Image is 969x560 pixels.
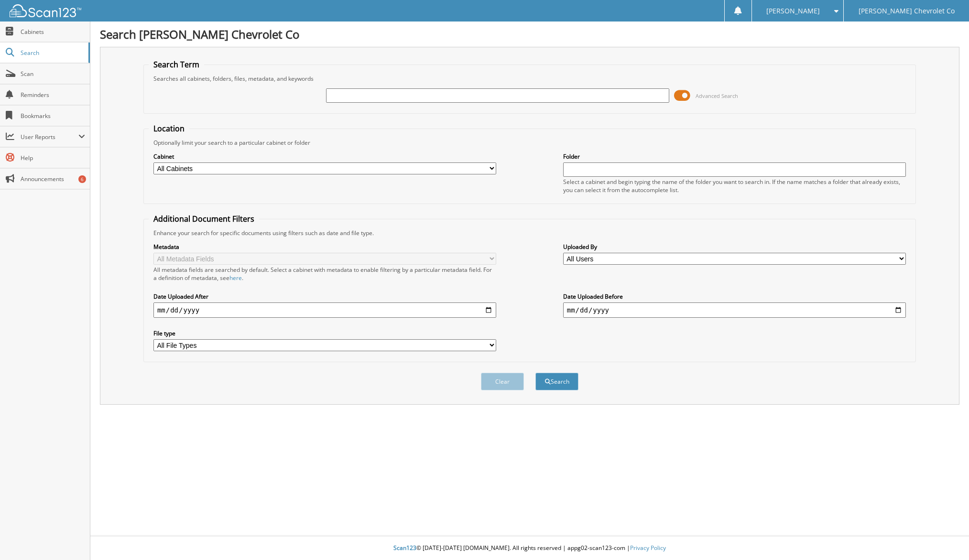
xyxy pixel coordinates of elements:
button: Clear [481,373,524,390]
label: Uploaded By [563,243,906,251]
span: Advanced Search [696,92,738,99]
span: Search [21,49,84,57]
label: Date Uploaded After [153,292,496,301]
input: start [153,302,496,318]
div: © [DATE]-[DATE] [DOMAIN_NAME]. All rights reserved | appg02-scan123-com | [90,537,969,560]
div: All metadata fields are searched by default. Select a cabinet with metadata to enable filtering b... [153,266,496,282]
label: File type [153,329,496,337]
span: [PERSON_NAME] [766,8,820,14]
span: [PERSON_NAME] Chevrolet Co [859,8,955,14]
a: here [229,274,242,282]
div: Optionally limit your search to a particular cabinet or folder [149,139,911,147]
button: Search [535,373,578,390]
label: Cabinet [153,152,496,161]
label: Folder [563,152,906,161]
span: Bookmarks [21,112,85,120]
span: Scan123 [393,544,416,552]
span: Reminders [21,91,85,99]
input: end [563,302,906,318]
div: 6 [78,175,86,183]
a: Privacy Policy [630,544,666,552]
div: Select a cabinet and begin typing the name of the folder you want to search in. If the name match... [563,178,906,194]
legend: Additional Document Filters [149,214,259,224]
label: Metadata [153,243,496,251]
span: Cabinets [21,28,85,36]
span: Scan [21,70,85,78]
label: Date Uploaded Before [563,292,906,301]
div: Searches all cabinets, folders, files, metadata, and keywords [149,75,911,83]
span: Help [21,154,85,162]
h1: Search [PERSON_NAME] Chevrolet Co [100,26,959,42]
div: Enhance your search for specific documents using filters such as date and file type. [149,229,911,237]
legend: Location [149,123,189,134]
span: User Reports [21,133,78,141]
img: scan123-logo-white.svg [10,4,81,17]
legend: Search Term [149,59,204,70]
span: Announcements [21,175,85,183]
